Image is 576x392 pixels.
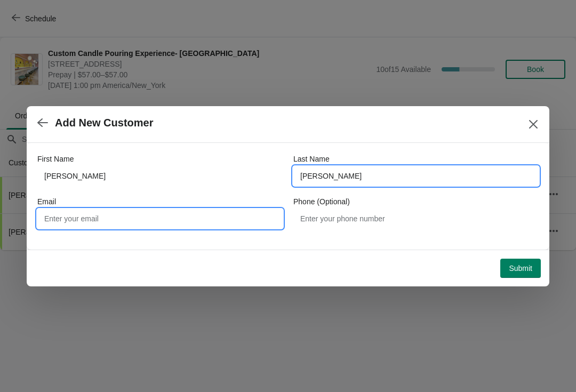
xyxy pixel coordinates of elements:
[37,196,56,207] label: Email
[37,154,74,164] label: First Name
[293,209,539,228] input: Enter your phone number
[37,209,283,228] input: Enter your email
[293,154,330,164] label: Last Name
[524,115,543,134] button: Close
[55,117,153,129] h2: Add New Customer
[293,196,350,207] label: Phone (Optional)
[37,166,283,186] input: John
[293,166,539,186] input: Smith
[509,264,532,273] span: Submit
[500,259,541,278] button: Submit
